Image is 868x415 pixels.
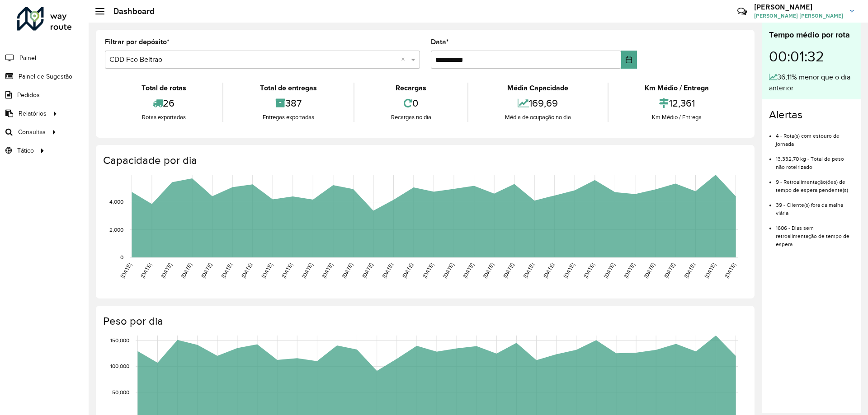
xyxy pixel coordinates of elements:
text: [DATE] [663,262,676,279]
text: [DATE] [341,262,354,279]
div: Total de rotas [107,83,220,93]
div: 387 [226,93,351,113]
div: Média de ocupação no dia [471,113,605,122]
text: [DATE] [502,262,515,279]
div: 26 [107,93,220,113]
a: Contato Rápido [732,2,752,21]
text: [DATE] [160,262,173,279]
span: Tático [17,146,34,155]
h4: Alertas [769,108,854,121]
span: Pedidos [17,90,40,100]
li: 9 - Retroalimentação(ões) de tempo de espera pendente(s) [776,171,854,194]
text: [DATE] [180,262,193,279]
h3: [PERSON_NAME] [754,3,843,11]
text: [DATE] [280,262,293,279]
div: Km Médio / Entrega [611,83,743,93]
span: [PERSON_NAME] [PERSON_NAME] [754,12,843,20]
text: [DATE] [200,262,213,279]
text: [DATE] [381,262,394,279]
text: [DATE] [421,262,434,279]
h4: Capacidade por dia [103,154,745,167]
div: Km Médio / Entrega [611,113,743,122]
text: [DATE] [703,262,716,279]
div: Entregas exportadas [226,113,351,122]
div: Recargas no dia [357,113,465,122]
div: 00:01:32 [769,41,854,72]
div: 169,69 [471,93,605,113]
label: Data [431,37,449,47]
text: [DATE] [462,262,475,279]
text: [DATE] [220,262,233,279]
text: [DATE] [240,262,253,279]
text: [DATE] [542,262,555,279]
text: 150,000 [110,338,129,344]
text: [DATE] [522,262,535,279]
text: [DATE] [603,262,616,279]
span: Clear all [401,54,409,65]
text: [DATE] [643,262,656,279]
text: [DATE] [582,262,595,279]
text: [DATE] [442,262,455,279]
li: 39 - Cliente(s) fora da malha viária [776,194,854,217]
div: Rotas exportadas [107,113,220,122]
li: 4 - Rota(s) com estouro de jornada [776,125,854,148]
text: [DATE] [482,262,495,279]
text: 0 [120,254,123,260]
text: [DATE] [623,262,636,279]
text: [DATE] [361,262,374,279]
div: Média Capacidade [471,83,605,93]
text: [DATE] [260,262,274,279]
span: Relatórios [19,109,47,118]
text: [DATE] [119,262,132,279]
span: Painel [19,53,36,63]
text: [DATE] [401,262,414,279]
div: 36,11% menor que o dia anterior [769,72,854,93]
div: Total de entregas [226,83,351,93]
span: Consultas [18,127,46,137]
button: Choose Date [621,51,637,69]
text: [DATE] [139,262,152,279]
h4: Peso por dia [103,315,745,328]
text: [DATE] [301,262,314,279]
li: 13.332,70 kg - Total de peso não roteirizado [776,148,854,171]
span: Painel de Sugestão [19,72,72,81]
text: 50,000 [112,389,129,395]
div: Recargas [357,83,465,93]
text: 4,000 [109,199,123,205]
text: [DATE] [683,262,696,279]
text: 2,000 [109,227,123,233]
div: 0 [357,93,465,113]
text: [DATE] [562,262,576,279]
text: [DATE] [723,262,736,279]
div: 12,361 [611,93,743,113]
label: Filtrar por depósito [105,37,170,47]
div: Tempo médio por rota [769,29,854,41]
li: 1606 - Dias sem retroalimentação de tempo de espera [776,217,854,248]
text: [DATE] [321,262,334,279]
h2: Dashboard [104,6,155,16]
text: 100,000 [110,364,129,369]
